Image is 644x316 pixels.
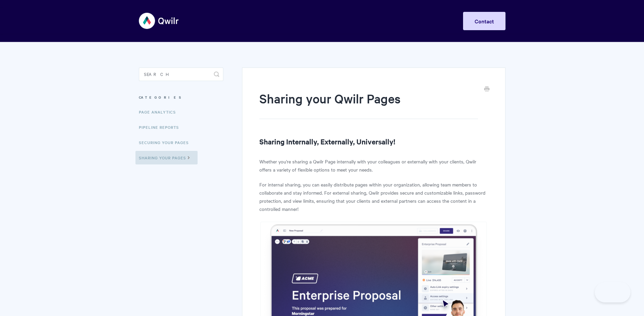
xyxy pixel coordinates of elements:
[259,90,478,119] h1: Sharing your Qwilr Pages
[139,105,181,119] a: Page Analytics
[259,180,488,213] p: For internal sharing, you can easily distribute pages within your organization, allowing team mem...
[139,120,184,134] a: Pipeline reports
[484,86,490,93] a: Print this Article
[259,136,488,147] h2: Sharing Internally, Externally, Universally!
[139,136,194,149] a: Securing Your Pages
[595,282,630,302] iframe: Toggle Customer Support
[139,91,223,103] h3: Categories
[259,157,488,174] p: Whether you're sharing a Qwilr Page internally with your colleagues or externally with your clien...
[139,67,223,81] input: Search
[139,8,179,34] img: Qwilr Help Center
[463,12,505,30] a: Contact
[135,151,198,164] a: Sharing Your Pages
